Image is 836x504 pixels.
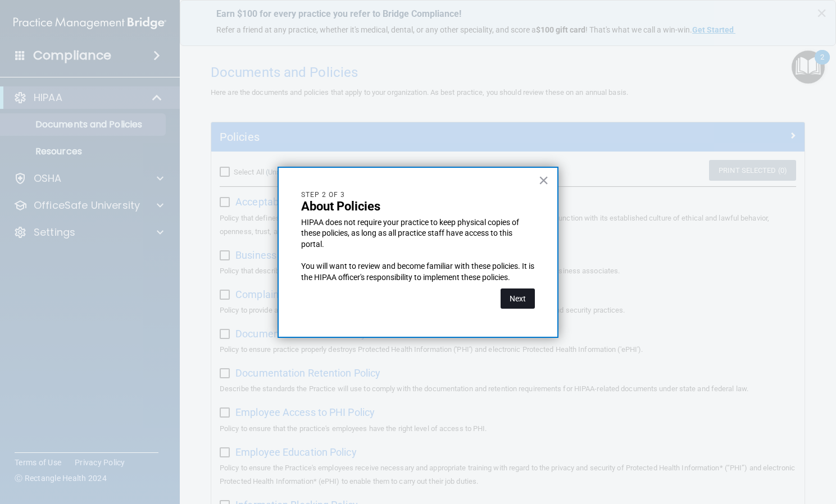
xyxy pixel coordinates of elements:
[301,261,535,283] p: You will want to review and become familiar with these policies. It is the HIPAA officer's respon...
[538,171,549,189] button: Close
[301,217,535,250] p: HIPAA does not require your practice to keep physical copies of these policies, as long as all pr...
[301,190,535,200] p: Step 2 of 3
[501,288,535,309] button: Next
[301,199,535,214] p: About Policies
